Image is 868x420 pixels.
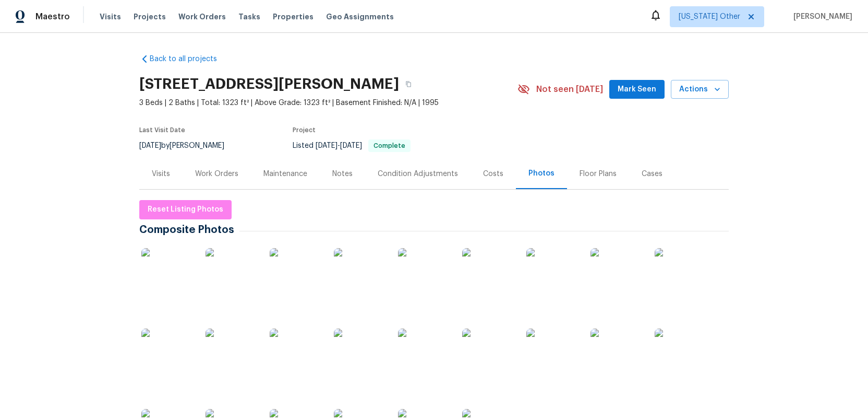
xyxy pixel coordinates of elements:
[139,139,237,152] div: by [PERSON_NAME]
[139,225,239,235] span: Composite Photos
[618,83,656,96] span: Mark Seen
[609,80,665,99] button: Mark Seen
[679,11,740,22] span: [US_STATE] Other
[580,169,617,179] div: Floor Plans
[178,11,226,22] span: Work Orders
[378,169,458,179] div: Condition Adjustments
[326,11,394,22] span: Geo Assignments
[195,169,238,179] div: Work Orders
[139,79,399,89] h2: [STREET_ADDRESS][PERSON_NAME]
[238,13,260,20] span: Tasks
[536,84,603,95] span: Not seen [DATE]
[148,203,223,216] span: Reset Listing Photos
[139,200,232,219] button: Reset Listing Photos
[789,11,852,22] span: [PERSON_NAME]
[642,169,662,179] div: Cases
[139,127,185,133] span: Last Visit Date
[369,143,409,149] span: Complete
[35,11,70,22] span: Maestro
[332,169,353,179] div: Notes
[316,142,337,149] span: [DATE]
[139,54,239,64] a: Back to all projects
[139,142,161,149] span: [DATE]
[483,169,503,179] div: Costs
[139,98,517,108] span: 3 Beds | 2 Baths | Total: 1323 ft² | Above Grade: 1323 ft² | Basement Finished: N/A | 1995
[671,80,729,99] button: Actions
[100,11,121,22] span: Visits
[399,75,418,94] button: Copy Address
[293,142,411,149] span: Listed
[263,169,307,179] div: Maintenance
[134,11,166,22] span: Projects
[528,168,554,179] div: Photos
[152,169,170,179] div: Visits
[273,11,314,22] span: Properties
[293,127,316,133] span: Project
[340,142,362,149] span: [DATE]
[679,83,720,96] span: Actions
[316,142,362,149] span: -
